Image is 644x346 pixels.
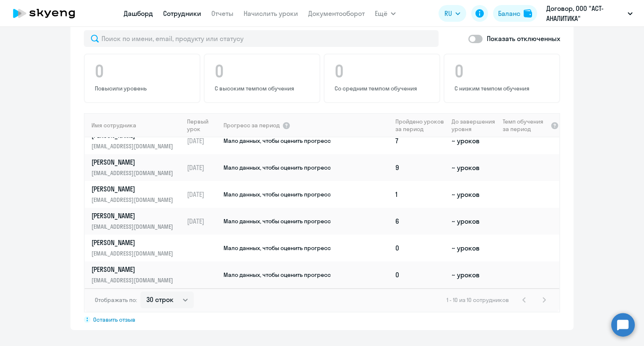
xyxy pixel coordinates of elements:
[439,5,466,22] button: RU
[375,8,387,18] span: Ещё
[184,127,223,154] td: [DATE]
[184,181,223,208] td: [DATE]
[91,222,178,231] p: [EMAIL_ADDRESS][DOMAIN_NAME]
[91,276,178,285] p: [EMAIL_ADDRESS][DOMAIN_NAME]
[91,211,183,231] a: [PERSON_NAME][EMAIL_ADDRESS][DOMAIN_NAME]
[542,3,637,23] button: Договор, ООО "АСТ-АНАЛИТИКА"
[448,208,499,235] td: ~ уроков
[223,164,331,171] span: Мало данных, чтобы оценить прогресс
[184,154,223,181] td: [DATE]
[91,184,178,194] p: [PERSON_NAME]
[91,158,183,178] a: [PERSON_NAME][EMAIL_ADDRESS][DOMAIN_NAME]
[448,261,499,288] td: ~ уроков
[223,137,331,145] span: Мало данных, чтобы оценить прогресс
[91,265,178,274] p: [PERSON_NAME]
[448,154,499,181] td: ~ уроков
[84,30,439,47] input: Поиск по имени, email, продукту или статусу
[223,271,331,279] span: Мало данных, чтобы оценить прогресс
[493,5,537,22] button: Балансbalance
[184,113,223,137] th: Первый урок
[93,316,135,323] span: Оставить отзыв
[163,9,201,18] a: Сотрудники
[91,131,183,151] a: [PERSON_NAME][EMAIL_ADDRESS][DOMAIN_NAME]
[524,9,532,18] img: balance
[448,113,499,137] th: До завершения уровня
[95,296,137,304] span: Отображать по:
[546,3,624,23] p: Договор, ООО "АСТ-АНАЛИТИКА"
[91,158,178,167] p: [PERSON_NAME]
[91,238,183,258] a: [PERSON_NAME][EMAIL_ADDRESS][DOMAIN_NAME]
[448,127,499,154] td: ~ уроков
[184,208,223,235] td: [DATE]
[91,142,178,151] p: [EMAIL_ADDRESS][DOMAIN_NAME]
[498,8,520,18] div: Баланс
[223,244,331,252] span: Мало данных, чтобы оценить прогресс
[503,118,548,133] span: Темп обучения за период
[244,9,298,18] a: Начислить уроки
[124,9,153,18] a: Дашборд
[223,121,280,129] span: Прогресс за период
[392,261,448,288] td: 0
[85,113,184,137] th: Имя сотрудника
[91,184,183,204] a: [PERSON_NAME][EMAIL_ADDRESS][DOMAIN_NAME]
[392,127,448,154] td: 7
[392,235,448,261] td: 0
[91,265,183,285] a: [PERSON_NAME][EMAIL_ADDRESS][DOMAIN_NAME]
[375,5,396,22] button: Ещё
[448,181,499,208] td: ~ уроков
[91,249,178,258] p: [EMAIL_ADDRESS][DOMAIN_NAME]
[91,238,178,247] p: [PERSON_NAME]
[91,168,178,178] p: [EMAIL_ADDRESS][DOMAIN_NAME]
[211,9,234,18] a: Отчеты
[91,195,178,204] p: [EMAIL_ADDRESS][DOMAIN_NAME]
[392,154,448,181] td: 9
[392,208,448,235] td: 6
[487,34,560,44] p: Показать отключенных
[223,217,331,225] span: Мало данных, чтобы оценить прогресс
[223,191,331,198] span: Мало данных, чтобы оценить прогресс
[91,211,178,220] p: [PERSON_NAME]
[448,235,499,261] td: ~ уроков
[444,8,452,18] span: RU
[308,9,365,18] a: Документооборот
[392,181,448,208] td: 1
[447,296,509,304] span: 1 - 10 из 10 сотрудников
[392,113,448,137] th: Пройдено уроков за период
